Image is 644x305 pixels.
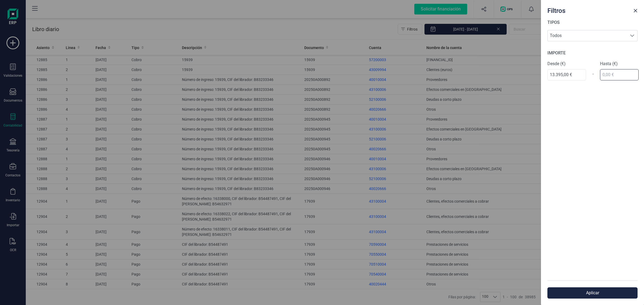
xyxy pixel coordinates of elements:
[600,61,639,67] label: Hasta (€)
[547,20,560,25] span: TIPOS
[631,6,640,15] button: Close
[547,50,566,55] span: IMPORTE
[547,287,638,299] button: Aplicar
[545,4,631,15] div: Filtros
[547,69,586,80] input: 0,00 €
[586,68,600,80] div: -
[600,69,639,80] input: 0,00 €
[547,61,586,67] label: Desde (€)
[548,30,627,41] span: Todos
